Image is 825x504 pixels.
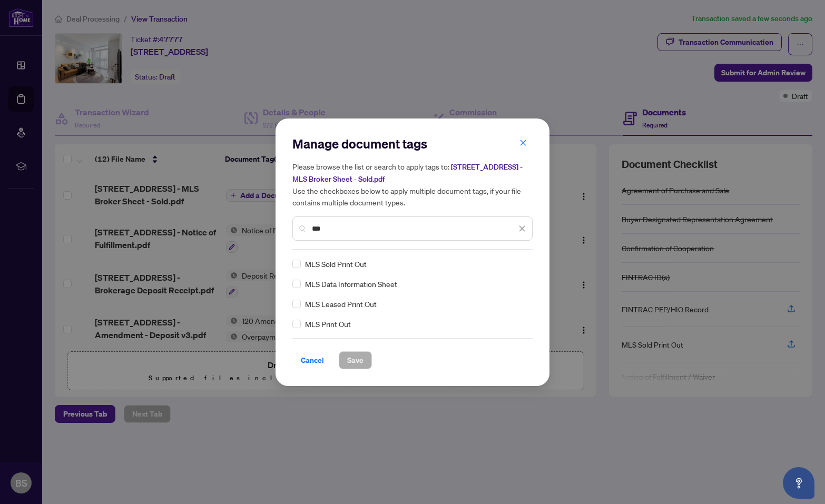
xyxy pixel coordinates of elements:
button: Cancel [292,351,332,369]
h5: Please browse the list or search to apply tags to: Use the checkboxes below to apply multiple doc... [292,161,533,208]
h2: Manage document tags [292,135,533,152]
span: close [518,225,526,232]
button: Save [339,351,372,369]
span: MLS Print Out [305,318,351,330]
span: MLS Data Information Sheet [305,278,397,290]
span: MLS Sold Print Out [305,258,367,270]
span: MLS Leased Print Out [305,298,377,310]
span: close [519,139,527,146]
span: [STREET_ADDRESS] - MLS Broker Sheet - Sold.pdf [292,162,523,184]
span: Cancel [301,352,324,369]
button: Open asap [783,467,814,499]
